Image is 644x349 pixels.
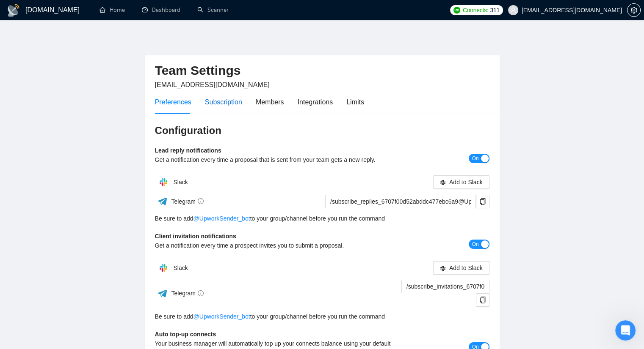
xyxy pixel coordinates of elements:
[171,198,204,205] span: Telegram
[298,97,333,107] div: Integrations
[197,6,229,14] a: searchScanner
[155,331,216,338] b: Auto top-up connects
[472,154,478,163] span: On
[155,155,406,164] div: Get a notification every time a proposal that is sent from your team gets a new reply.
[155,174,172,191] img: hpQkSZIkSZIkSZIkSZIkSZIkSZIkSZIkSZIkSZIkSZIkSZIkSZIkSZIkSZIkSZIkSZIkSZIkSZIkSZIkSZIkSZIkSZIkSZIkS...
[449,263,483,273] span: Add to Slack
[7,4,20,17] img: logo
[173,264,188,271] span: Slack
[453,7,460,14] img: upwork-logo.png
[205,97,242,107] div: Subscription
[433,261,489,275] button: slackAdd to Slack
[346,97,364,107] div: Limits
[433,175,489,189] button: slackAdd to Slack
[171,290,204,297] span: Telegram
[142,6,180,14] a: dashboardDashboard
[155,124,489,137] h3: Configuration
[627,7,641,14] a: setting
[627,3,641,17] button: setting
[510,7,516,13] span: user
[155,97,191,107] div: Preferences
[476,297,489,303] span: copy
[440,179,446,185] span: slack
[173,179,188,185] span: Slack
[449,177,483,187] span: Add to Slack
[155,241,406,250] div: Get a notification every time a prospect invites you to submit a proposal.
[440,265,446,271] span: slack
[155,147,221,154] b: Lead reply notifications
[627,7,640,14] span: setting
[100,6,125,14] a: homeHome
[193,214,250,223] a: @UpworkSender_bot
[476,198,489,205] span: copy
[155,62,489,79] h2: Team Settings
[155,214,489,223] div: Be sure to add to your group/channel before you run the command
[155,233,236,240] b: Client invitation notifications
[476,195,489,208] button: copy
[155,259,172,276] img: hpQkSZIkSZIkSZIkSZIkSZIkSZIkSZIkSZIkSZIkSZIkSZIkSZIkSZIkSZIkSZIkSZIkSZIkSZIkSZIkSZIkSZIkSZIkSZIkS...
[155,312,489,321] div: Be sure to add to your group/channel before you run the command
[198,198,204,204] span: info-circle
[490,5,499,15] span: 311
[476,293,489,307] button: copy
[155,81,270,88] span: [EMAIL_ADDRESS][DOMAIN_NAME]
[198,290,204,296] span: info-circle
[472,240,478,249] span: On
[256,97,284,107] div: Members
[157,288,168,299] img: ww3wtPAAAAAElFTkSuQmCC
[463,5,488,15] span: Connects:
[615,320,636,341] iframe: Intercom live chat
[193,312,250,321] a: @UpworkSender_bot
[157,196,168,207] img: ww3wtPAAAAAElFTkSuQmCC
